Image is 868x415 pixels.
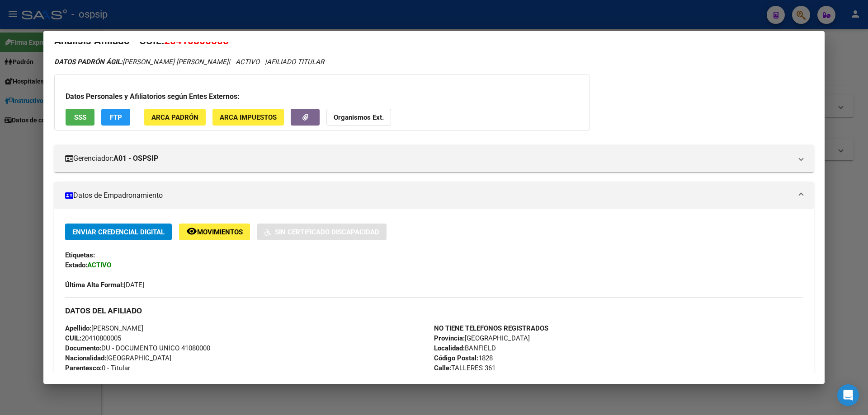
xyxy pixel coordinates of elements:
button: Movimientos [179,224,250,240]
span: [GEOGRAPHIC_DATA] [434,334,530,342]
button: ARCA Impuestos [212,109,284,126]
span: Sin Certificado Discapacidad [275,228,379,236]
span: BANFIELD [434,344,496,352]
span: [PERSON_NAME] [65,324,143,332]
i: | ACTIVO | [54,58,324,66]
span: DU - DOCUMENTO UNICO 41080000 [65,344,210,352]
button: FTP [101,109,130,126]
strong: Parentesco: [65,364,102,372]
span: AFILIADO TITULAR [267,58,324,66]
span: 20410800005 [65,334,121,342]
button: Organismos Ext. [326,109,391,126]
strong: Localidad: [434,344,465,352]
mat-expansion-panel-header: Datos de Empadronamiento [54,182,814,209]
span: Enviar Credencial Digital [72,228,165,236]
mat-panel-title: Gerenciador: [65,153,792,164]
strong: Apellido: [65,324,91,332]
h3: DATOS DEL AFILIADO [65,306,803,316]
strong: Documento: [65,344,101,352]
strong: Etiquetas: [65,251,95,259]
span: [GEOGRAPHIC_DATA] [65,354,171,362]
span: [PERSON_NAME] [PERSON_NAME] [54,58,228,66]
span: [DATE] [65,281,144,289]
span: 1828 [434,354,493,362]
strong: A01 - OSPSIP [113,153,158,164]
button: ARCA Padrón [144,109,206,126]
strong: Nacionalidad: [65,354,106,362]
span: 0 - Titular [65,364,130,372]
strong: NO TIENE TELEFONOS REGISTRADOS [434,324,548,332]
span: Movimientos [197,228,243,236]
span: FTP [110,113,122,121]
strong: Organismos Ext. [334,113,384,121]
strong: DATOS PADRÓN ÁGIL: [54,58,123,66]
h3: Datos Personales y Afiliatorios según Entes Externos: [66,91,579,102]
span: TALLERES 361 [434,364,495,372]
button: Enviar Credencial Digital [65,224,172,240]
strong: Provincia: [434,334,465,342]
strong: ACTIVO [87,261,111,269]
strong: Estado: [65,261,87,269]
button: SSS [66,109,94,126]
span: ARCA Padrón [151,113,198,121]
mat-panel-title: Datos de Empadronamiento [65,190,792,201]
strong: Calle: [434,364,451,372]
span: ARCA Impuestos [220,113,277,121]
span: SSS [74,113,86,121]
strong: Última Alta Formal: [65,281,124,289]
strong: CUIL: [65,334,81,342]
span: 20410800005 [164,35,229,47]
mat-expansion-panel-header: Gerenciador:A01 - OSPSIP [54,145,814,172]
div: Open Intercom Messenger [837,384,859,406]
button: Sin Certificado Discapacidad [257,224,387,240]
mat-icon: remove_red_eye [186,226,197,237]
strong: Código Postal: [434,354,478,362]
